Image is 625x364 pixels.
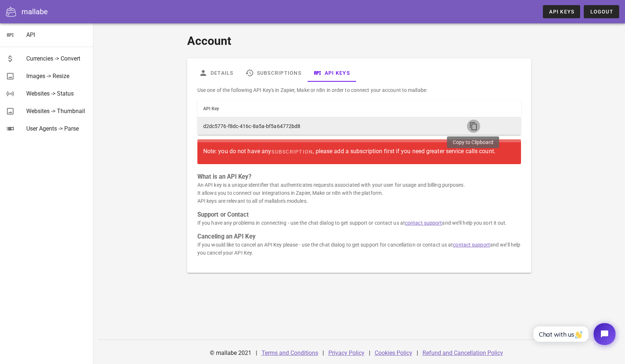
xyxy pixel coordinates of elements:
[203,145,515,158] div: Note: you do not have any , please add a subscription first if you need greater service calls count.
[369,344,370,362] div: |
[197,233,521,241] h3: Canceling an API Key
[271,145,313,158] a: subscription
[525,317,622,351] iframe: Tidio Chat
[375,349,412,356] a: Cookies Policy
[26,31,88,38] div: API
[323,344,324,362] div: |
[187,32,531,50] h1: Account
[256,344,257,362] div: |
[26,90,88,97] div: Websites -> Status
[590,9,613,15] span: Logout
[543,5,580,18] a: API Keys
[197,211,521,219] h3: Support or Contact
[197,117,461,135] td: d2dc5776-f8dc-416c-8a5a-bf5a64772bd8
[197,181,521,205] p: An API key is a unique identifier that authenticates requests associated with your user for usage...
[405,220,442,226] a: contact support
[22,6,48,17] div: mallabe
[197,100,461,117] th: API Key: Not sorted. Activate to sort ascending.
[193,64,239,82] a: Details
[26,108,88,115] div: Websites -> Thumbnail
[423,349,503,356] a: Refund and Cancellation Policy
[197,86,521,94] p: Use one of the following API Key's in Zapier, Make or n8n in order to connect your account to mal...
[26,73,88,80] div: Images -> Resize
[307,64,356,82] a: API Keys
[328,349,364,356] a: Privacy Policy
[203,106,219,111] span: API Key
[584,5,619,18] button: Logout
[417,344,418,362] div: |
[197,219,521,227] p: If you have any problems in connecting - use the chat dialog to get support or contact us at and ...
[197,241,521,257] p: If you would like to cancel an API Key please - use the chat dialog to get support for cancellati...
[26,125,88,132] div: User Agents -> Parse
[262,349,318,356] a: Terms and Conditions
[205,344,256,362] div: © mallabe 2021
[453,242,490,248] a: contact support
[197,173,521,181] h3: What is an API Key?
[271,149,313,155] span: subscription
[26,55,88,62] div: Currencies -> Convert
[239,64,307,82] a: Subscriptions
[549,9,574,15] span: API Keys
